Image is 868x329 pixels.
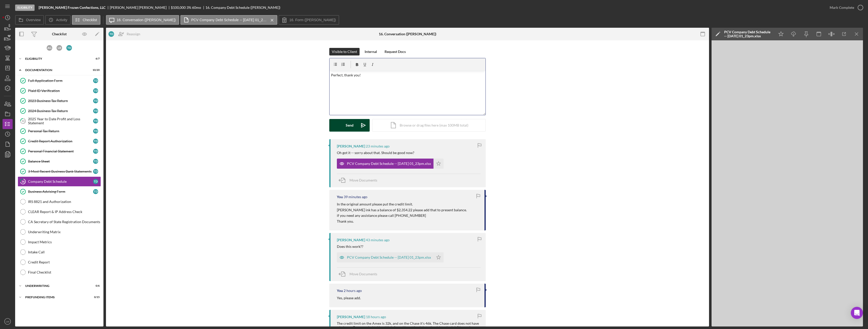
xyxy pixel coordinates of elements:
span: Move Documents [349,178,377,182]
div: T D [66,45,72,51]
button: Move Documents [337,268,382,280]
button: Checklist [72,15,100,25]
div: Intake Call [28,250,101,254]
div: Eligibility [15,5,35,11]
a: Personal Tax ReturnTD [18,126,101,136]
div: PCV Company Debt Schedule -- [DATE] 01_23pm.xlsx [724,30,772,38]
time: 2025-10-10 00:38 [366,315,386,319]
div: 10 / 20 [91,69,100,72]
div: CLEAR Report & IP Address Check [28,210,101,214]
div: T D [93,108,98,113]
label: Checklist [83,18,97,22]
a: Plaid ID VerificationTD [18,86,101,96]
div: Credit Report Authorization [28,139,93,143]
a: Final Checklist [18,267,101,277]
div: Reassign [127,29,140,39]
div: Underwriting Matrix [28,230,101,234]
div: T D [93,169,98,174]
a: 3 Most Recent Business Bank StatementsTD [18,166,101,176]
div: Impact Metrics [28,240,101,244]
div: 3 % [186,6,191,10]
div: Open Intercom Messenger [851,307,863,319]
div: You [337,195,343,199]
p: [PERSON_NAME] ink has a balance of $2,354.22 please add that to present balance. [337,207,467,213]
div: T D [93,118,98,124]
a: Credit Report [18,257,101,267]
button: Overview [15,15,44,25]
a: 2023 Business Tax ReturnTD [18,96,101,106]
div: 0 / 6 [91,284,100,287]
div: Mark Complete [830,3,854,13]
tspan: 16 [21,180,25,183]
div: 3 Most Recent Business Bank Statements [28,169,93,173]
a: Full Application FormTD [18,76,101,86]
div: Underwriting [25,284,87,287]
label: 16. Conversation ([PERSON_NAME]) [117,18,176,22]
b: [PERSON_NAME] Frozen Confections, LLC [39,6,105,10]
div: Full Application Form [28,79,93,83]
div: [PERSON_NAME] [PERSON_NAME] [110,6,171,10]
span: $100,000 [171,5,186,10]
button: 16. Conversation ([PERSON_NAME]) [106,15,179,25]
label: Overview [26,18,41,22]
div: T D [93,189,98,194]
iframe: Document Preview [712,40,863,326]
div: T D [93,88,98,93]
div: 60 mo [192,6,201,10]
div: Oh got it -- sorry about that. Should be good now? [337,151,414,155]
text: LW [6,320,10,323]
button: Request Docs [382,48,408,55]
a: CLEAR Report & IP Address Check [18,207,101,217]
div: T D [108,31,114,37]
a: CA Secretary of State Registration Documents [18,217,101,227]
a: Credit Report AuthorizationTD [18,136,101,146]
time: 2025-10-10 17:50 [344,195,367,199]
a: 102025 Year to Date Profit and Loss StatementTD [18,116,101,126]
div: 16. Company Debt Schedule ([PERSON_NAME]) [205,6,280,10]
a: Intake Call [18,247,101,257]
button: Visible to Client [329,48,360,55]
div: T D [93,78,98,83]
button: Mark Complete [825,3,865,13]
div: Personal Tax Return [28,129,93,133]
p: Thank you. [337,219,467,224]
div: 6 / 7 [91,57,100,60]
div: Visible to Client [332,48,357,55]
div: [PERSON_NAME] [337,315,365,319]
div: L B [57,45,62,51]
div: Checklist [52,32,67,36]
div: Plaid ID Verification [28,89,93,93]
div: 2023 Business Tax Return [28,99,93,103]
p: In the original amount please put the credit limit. [337,201,467,207]
button: PCV Company Debt Schedule -- [DATE] 01_23pm.xlsx [180,15,277,25]
button: TDReassign [106,29,145,39]
button: LW [3,316,13,326]
div: Credit Report [28,260,101,264]
div: T D [93,139,98,144]
a: Underwriting Matrix [18,227,101,237]
div: Prefunding Items [25,296,87,299]
div: Documentation [25,69,87,72]
div: Business Advising Form [28,190,93,194]
button: Send [329,119,370,132]
tspan: 10 [21,119,25,123]
div: Personal Financial Statement [28,149,93,153]
a: 16Company Debt ScheduleTD [18,176,101,187]
div: Send [346,119,354,132]
p: Perfect, thank you! [331,72,484,78]
div: T D [93,159,98,164]
label: 16. Form ([PERSON_NAME]) [289,18,336,22]
div: 0 / 15 [91,296,100,299]
p: if you need any assistance please call [PHONE_NUMBER] [337,213,467,218]
a: 2024 Business Tax ReturnTD [18,106,101,116]
div: PCV Company Debt Schedule -- [DATE] 01_23pm.xlsx [347,255,431,259]
div: [PERSON_NAME] [337,238,365,242]
div: A G [47,45,52,51]
a: Business Advising FormTD [18,187,101,197]
button: 16. Form ([PERSON_NAME]) [279,15,339,25]
div: [PERSON_NAME] [337,144,365,148]
div: CA Secretary of State Registration Documents [28,220,101,224]
div: PCV Company Debt Schedule -- [DATE] 01_23pm.xlsx [347,162,431,166]
button: Activity [45,15,70,25]
a: IRS 8821 and Authorization [18,197,101,207]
